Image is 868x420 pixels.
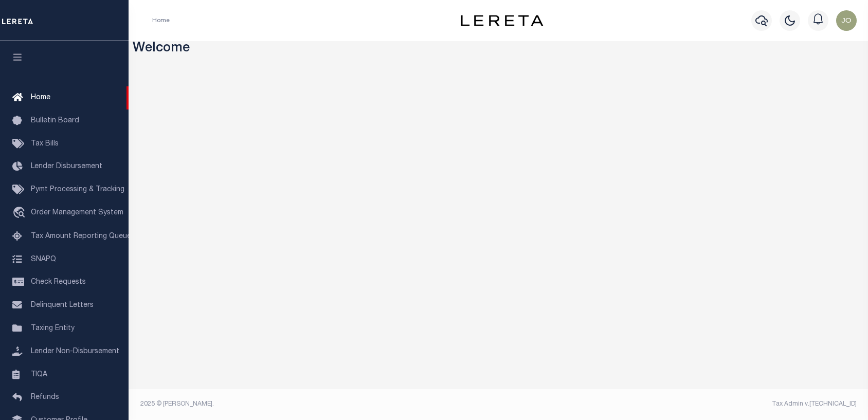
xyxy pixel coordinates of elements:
span: Lender Non-Disbursement [31,348,119,355]
span: Pymt Processing & Tracking [31,186,124,193]
span: Taxing Entity [31,325,75,332]
span: Tax Bills [31,140,59,148]
span: Check Requests [31,279,86,286]
img: svg+xml;base64,PHN2ZyB4bWxucz0iaHR0cDovL3d3dy53My5vcmcvMjAwMC9zdmciIHBvaW50ZXItZXZlbnRzPSJub25lIi... [836,10,857,31]
img: logo-dark.svg [461,15,543,26]
div: Tax Admin v.[TECHNICAL_ID] [506,399,857,409]
span: Order Management System [31,209,123,216]
span: TIQA [31,371,47,378]
span: Refunds [31,394,59,401]
span: Tax Amount Reporting Queue [31,233,131,240]
span: Home [31,94,50,101]
h3: Welcome [133,41,864,57]
div: 2025 © [PERSON_NAME]. [133,399,499,409]
i: travel_explore [12,207,29,220]
span: Bulletin Board [31,117,79,124]
span: Lender Disbursement [31,163,102,170]
span: Delinquent Letters [31,302,94,309]
span: SNAPQ [31,255,56,263]
li: Home [152,16,170,25]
